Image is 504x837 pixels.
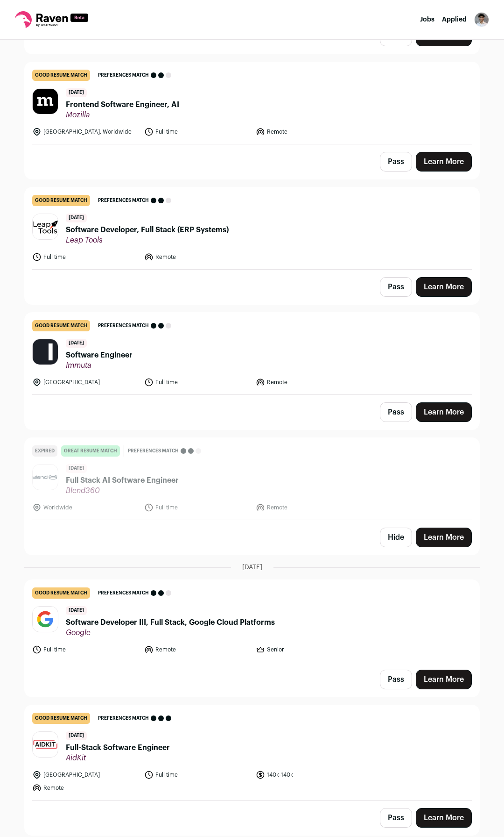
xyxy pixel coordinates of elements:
div: good resume match [32,713,90,724]
li: Full time [144,127,251,136]
span: [DATE] [242,563,262,572]
img: ed6f39911129357e39051950c0635099861b11d33cdbe02a057c56aa8f195c9d [33,89,58,114]
a: good resume match Preferences match [DATE] Software Developer III, Full Stack, Google Cloud Platf... [25,580,479,662]
li: Full time [32,252,139,262]
a: Learn More [416,402,472,422]
span: [DATE] [66,339,87,348]
button: Pass [380,277,412,297]
a: good resume match Preferences match [DATE] Software Engineer Immuta [GEOGRAPHIC_DATA] Full time R... [25,313,479,394]
img: 16610098-medium_jpg [474,12,489,27]
span: [DATE] [66,606,87,615]
li: Worldwide [32,503,139,512]
li: Remote [256,127,362,136]
div: good resume match [32,320,90,331]
span: Software Developer, Full Stack (ERP Systems) [66,224,229,236]
a: good resume match Preferences match [DATE] Full-Stack Software Engineer AidKit [GEOGRAPHIC_DATA] ... [25,705,479,800]
span: Preferences match [128,446,179,456]
div: great resume match [61,445,120,457]
span: [DATE] [66,214,87,222]
div: good resume match [32,195,90,206]
span: Leap Tools [66,236,229,245]
li: Remote [256,503,362,512]
span: Full Stack AI Software Engineer [66,475,179,486]
span: Blend360 [66,486,179,495]
li: [GEOGRAPHIC_DATA] [32,378,139,387]
img: bfcbab2c7c09feba882793d09667f704fc773f86a84467dedb74b637d4c10bef.jpg [33,214,58,239]
span: Frontend Software Engineer, AI [66,99,179,110]
span: [DATE] [66,88,87,97]
a: Jobs [420,16,434,23]
span: Preferences match [98,71,149,80]
li: [GEOGRAPHIC_DATA], Worldwide [32,127,139,136]
img: 7ee0fa6ea251a986cc4ce25f4e39fb2d61a8348e1b1556c9435eebe499309dae.png [33,339,58,365]
li: Senior [256,645,362,654]
a: Learn More [416,528,472,547]
button: Pass [380,670,412,689]
span: Software Developer III, Full Stack, Google Cloud Platforms [66,617,275,628]
span: Preferences match [98,714,149,723]
a: Learn More [416,808,472,828]
img: 8d2c6156afa7017e60e680d3937f8205e5697781b6c771928cb24e9df88505de.jpg [33,607,58,632]
li: [GEOGRAPHIC_DATA] [32,770,139,780]
li: Remote [32,783,139,793]
a: good resume match Preferences match [DATE] Frontend Software Engineer, AI Mozilla [GEOGRAPHIC_DAT... [25,62,479,144]
span: Full-Stack Software Engineer [66,742,170,753]
button: Open dropdown [474,12,489,27]
li: Remote [144,252,251,262]
a: Learn More [416,152,472,172]
span: [DATE] [66,731,87,740]
img: 9ed6e72d1a35004b09a7c3c0e5927805a5ea66c79e74530a9b7e1514fa7fa575.png [33,739,58,750]
a: good resume match Preferences match [DATE] Software Developer, Full Stack (ERP Systems) Leap Tool... [25,187,479,269]
a: Expired great resume match Preferences match [DATE] Full Stack AI Software Engineer Blend360 Worl... [25,438,479,520]
a: Learn More [416,670,472,689]
li: Remote [144,645,251,654]
span: Mozilla [66,110,179,120]
a: Applied [442,16,467,23]
li: Full time [144,770,251,780]
div: Expired [32,445,57,457]
span: Preferences match [98,588,149,598]
button: Pass [380,402,412,422]
div: good resume match [32,587,90,599]
li: Full time [144,503,251,512]
span: Immuta [66,361,133,370]
span: Software Engineer [66,350,133,361]
span: Preferences match [98,196,149,205]
a: Learn More [416,277,472,297]
li: 140k-140k [256,770,362,780]
span: Google [66,628,275,637]
span: Preferences match [98,321,149,330]
span: AidKit [66,753,170,763]
div: good resume match [32,70,90,81]
li: Full time [144,378,251,387]
img: ef398b5a916e466ac2155a8c3b3dff5be9174721ddc1d8830a7ff2ff19ea1ebd.png [33,475,58,479]
li: Remote [256,378,362,387]
li: Full time [32,645,139,654]
button: Hide [380,528,412,547]
button: Pass [380,808,412,828]
button: Pass [380,152,412,172]
span: [DATE] [66,464,87,473]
